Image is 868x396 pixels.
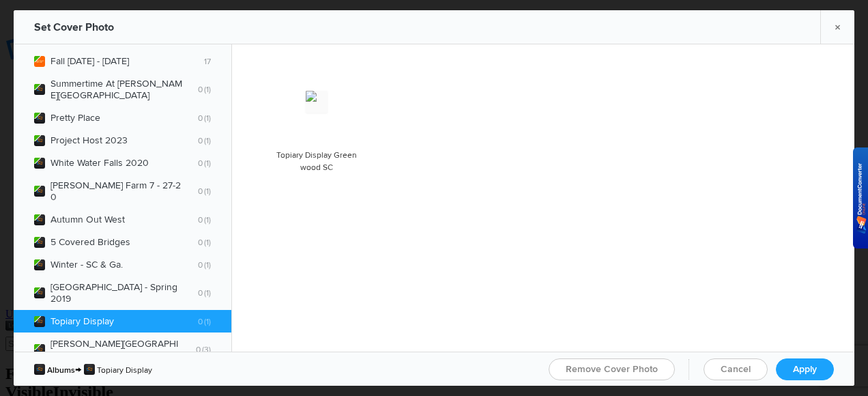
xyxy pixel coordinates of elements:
a: [PERSON_NAME] Farm 7 - 27-2001 [14,174,231,208]
b: Project Host 2023 [50,135,211,146]
b: [GEOGRAPHIC_DATA] - Spring 2019 [50,281,211,305]
img: BKR5lM0sgkDqAAAAAElFTkSuQmCC [856,163,867,234]
span: 0 [198,85,203,95]
a: [GEOGRAPHIC_DATA] - Spring 201901 [14,276,231,310]
span: Remove Cover Photo [566,363,658,375]
div: Set Cover Photo [34,10,114,44]
span: 0 [198,259,203,270]
div: Topiary Display Greenwood SC [273,150,360,174]
span: 1 [203,214,211,225]
span: 3 [201,345,211,355]
span: 0 [198,316,203,326]
a: [PERSON_NAME][GEOGRAPHIC_DATA]03 [14,333,231,367]
span: 1 [203,186,211,197]
span: 0 [198,186,203,197]
b: Winter - SC & Ga. [50,259,211,270]
img: Topiary Display Greenwood SC [306,91,328,113]
span: → [75,363,84,376]
a: 5 Covered Bridges01 [14,231,231,253]
span: 1 [203,288,211,298]
b: [PERSON_NAME][GEOGRAPHIC_DATA] [50,338,211,361]
span: 0 [198,158,203,168]
span: 0 [198,113,203,123]
a: White Water Falls 202001 [14,152,231,174]
span: 0 [198,237,203,247]
span: 1 [203,259,211,270]
span: Albums [47,365,75,376]
a: Winter - SC & Ga.01 [14,253,231,276]
span: 1 [203,158,211,168]
b: Pretty Place [50,112,211,124]
span: 1 [203,316,211,326]
a: × [820,10,854,44]
b: Summertime At [PERSON_NAME][GEOGRAPHIC_DATA] [50,78,211,101]
b: White Water Falls 2020 [50,157,211,169]
span: 17 [204,56,211,66]
b: Autumn Out West [50,214,211,225]
span: 0 [198,214,203,225]
span: 1 [203,113,211,123]
a: Remove Cover Photo [549,358,675,380]
b: Topiary Display [50,315,211,327]
span: 1 [203,237,211,247]
img: undefined [34,364,45,375]
span: 0 [198,288,203,298]
a: Autumn Out West01 [14,208,231,231]
span: 0 [196,345,201,355]
b: 5 Covered Bridges [50,236,211,248]
span: 1 [203,85,211,95]
a: Apply [776,358,834,380]
a: Topiary Display01 [14,310,231,333]
a: undefinedAlbums [34,365,75,376]
a: Cancel [704,358,768,380]
b: Fall [DATE] - [DATE] [50,55,211,67]
a: Summertime At [PERSON_NAME][GEOGRAPHIC_DATA]01 [14,72,231,107]
a: Project Host 202301 [14,129,231,152]
span: 0 [198,135,203,145]
span: 1 [203,135,211,145]
b: [PERSON_NAME] Farm 7 - 27-20 [50,180,211,203]
a: Pretty Place01 [14,107,231,129]
span: Cancel [721,363,751,375]
a: Fall [DATE] - [DATE]17 [14,50,231,72]
span: Apply [793,363,817,375]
